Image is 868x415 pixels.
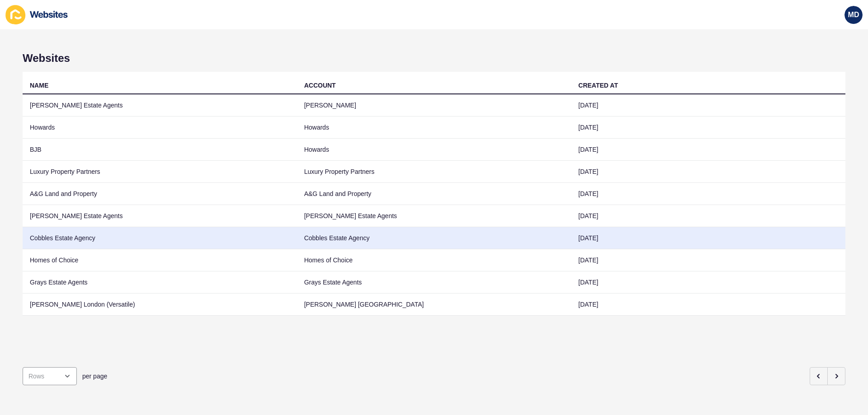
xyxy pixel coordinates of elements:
td: [PERSON_NAME] London (Versatile) [23,294,297,316]
td: A&G Land and Property [297,183,571,205]
td: [DATE] [571,117,845,139]
td: [DATE] [571,205,845,227]
span: per page [82,372,107,381]
td: [DATE] [571,227,845,249]
td: [PERSON_NAME] [GEOGRAPHIC_DATA] [297,294,571,316]
td: Cobbles Estate Agency [23,227,297,249]
div: CREATED AT [578,81,618,90]
td: A&G Land and Property [23,183,297,205]
td: [PERSON_NAME] Estate Agents [23,94,297,117]
div: ACCOUNT [304,81,336,90]
td: [DATE] [571,139,845,161]
td: BJB [23,139,297,161]
td: Homes of Choice [297,249,571,271]
td: Howards [23,117,297,139]
td: Grays Estate Agents [23,271,297,294]
td: Howards [297,117,571,139]
td: [PERSON_NAME] [297,94,571,117]
td: [DATE] [571,271,845,294]
td: [PERSON_NAME] Estate Agents [297,205,571,227]
td: [DATE] [571,161,845,183]
td: Luxury Property Partners [297,161,571,183]
td: Cobbles Estate Agency [297,227,571,249]
div: NAME [30,81,48,90]
td: [DATE] [571,294,845,316]
td: Luxury Property Partners [23,161,297,183]
td: Homes of Choice [23,249,297,271]
td: [DATE] [571,94,845,117]
td: [PERSON_NAME] Estate Agents [23,205,297,227]
td: [DATE] [571,249,845,271]
span: MD [848,10,859,19]
h1: Websites [23,52,845,65]
td: Grays Estate Agents [297,271,571,294]
div: open menu [23,367,77,385]
td: Howards [297,139,571,161]
td: [DATE] [571,183,845,205]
